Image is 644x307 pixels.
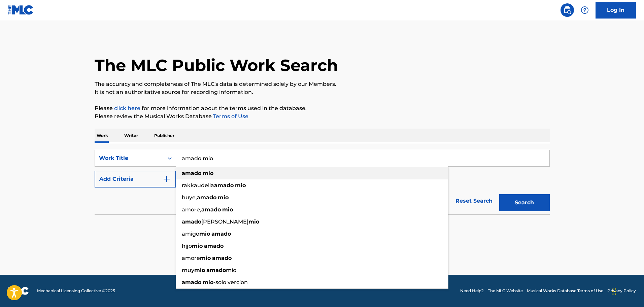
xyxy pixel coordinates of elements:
div: Help [578,3,591,17]
img: 9d2ae6d4665cec9f34b9.svg [163,175,171,183]
p: Please for more information about the terms used in the database. [95,104,550,112]
strong: amado [206,267,226,273]
div: Work Title [99,154,160,162]
span: amore, [182,206,201,213]
strong: mio [200,255,211,261]
a: Reset Search [452,194,496,208]
a: Terms of Use [212,113,248,120]
strong: mio [203,170,213,176]
p: Work [95,129,110,143]
h1: The MLC Public Work Search [95,55,338,75]
img: search [563,6,571,14]
img: help [581,6,589,14]
a: click here [114,105,140,111]
span: [PERSON_NAME] [201,218,248,225]
strong: amado [182,170,201,176]
a: Musical Works Database Terms of Use [527,288,603,294]
strong: amado [182,218,201,225]
strong: amado [211,231,231,237]
iframe: Chat Widget [610,275,644,307]
span: muy [182,267,194,273]
span: Mechanical Licensing Collective © 2025 [37,288,115,294]
img: MLC Logo [8,5,34,15]
p: Writer [122,129,140,143]
span: amigo [182,231,199,237]
a: Need Help? [460,288,484,294]
strong: mio [194,267,205,273]
strong: mio [203,279,213,285]
span: -solo vercion [213,279,248,285]
strong: amado [182,279,201,285]
strong: amado [214,182,234,189]
a: Log In [596,2,636,19]
form: Search Form [95,150,550,214]
a: The MLC Website [488,288,523,294]
strong: mio [235,182,246,189]
span: amore [182,255,200,261]
button: Add Criteria [95,171,176,187]
strong: amado [212,255,232,261]
strong: mio [222,206,233,213]
p: Publisher [152,129,176,143]
strong: mio [248,218,259,225]
strong: mio [192,243,203,249]
div: Arrastrar [612,281,616,302]
span: huye, [182,194,197,201]
span: hijo [182,243,192,249]
p: Please review the Musical Works Database [95,112,550,121]
strong: amado [201,206,221,213]
span: rakkaudella [182,182,214,189]
a: Public Search [561,3,574,17]
strong: mio [199,231,210,237]
img: logo [8,287,29,295]
strong: amado [197,194,216,201]
strong: mio [218,194,229,201]
a: Privacy Policy [607,288,636,294]
div: Widget de chat [610,275,644,307]
strong: amado [204,243,224,249]
p: It is not an authoritative source for recording information. [95,88,550,96]
span: mio [226,267,236,273]
button: Search [499,194,550,211]
p: The accuracy and completeness of The MLC's data is determined solely by our Members. [95,80,550,88]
